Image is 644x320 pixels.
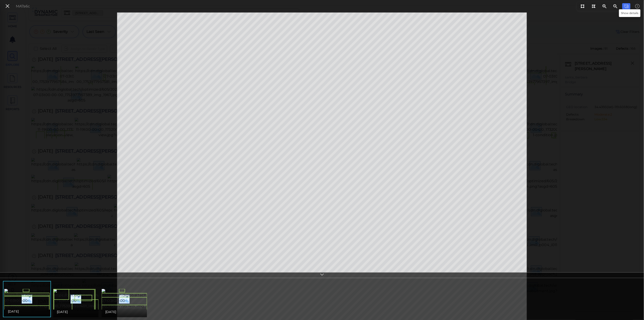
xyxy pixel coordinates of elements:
[625,300,641,317] iframe: Chat
[102,289,184,309] img: https://cdn.diglobal.tech/width210/605/2025-07-03t00-00-00_1753977957413_img_1973.jpg?asgd=605
[8,309,19,314] span: [DATE]
[57,309,68,315] span: [DATE]
[4,289,87,309] img: https://cdn.diglobal.tech/width210/605/2025-07-03t00-00-00_1753977957416_img_1972.jpg?asgd=605
[53,289,135,309] img: https://cdn.diglobal.tech/width210/605/2025-07-03t00-00-00_1753977957401_img_1969.jpg?asgd=605
[16,4,30,9] div: MA7a6c
[105,309,116,315] span: [DATE]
